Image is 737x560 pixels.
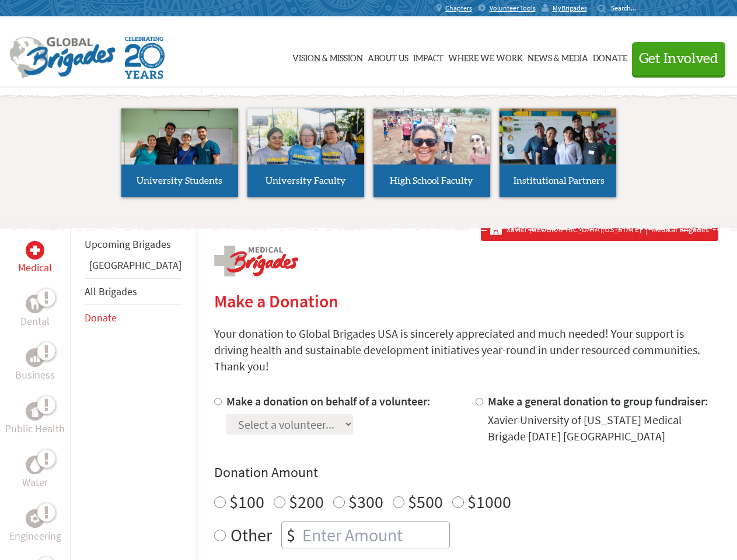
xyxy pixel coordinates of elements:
a: Upcoming Brigades [85,237,171,251]
p: Your donation to Global Brigades USA is sincerely appreciated and much needed! Your support is dr... [214,325,718,374]
label: $1000 [467,491,511,513]
span: Volunteer Tools [490,3,536,13]
img: logo-medical.png [214,246,298,276]
a: University Students [121,108,238,197]
label: $500 [408,491,443,513]
li: All Brigades [85,278,181,305]
div: Dental [26,295,44,313]
span: University Students [137,176,222,185]
a: News & Media [528,27,588,86]
p: Engineering [9,528,61,544]
a: Donate [593,27,627,86]
label: Other [230,521,272,548]
a: Institutional Partners [500,108,616,197]
h4: Donation Amount [214,463,718,482]
div: $ [282,522,300,548]
a: EngineeringEngineering [9,509,61,544]
a: BusinessBusiness [15,348,55,383]
div: Public Health [26,402,44,421]
a: Public HealthPublic Health [5,402,65,437]
li: Donate [85,305,181,331]
a: Vision & Mission [292,27,363,86]
img: menu_brigades_submenu_3.jpg [373,108,490,165]
input: Enter Amount [300,522,449,548]
img: Global Brigades Celebrating 20 Years [125,37,165,79]
a: WaterWater [22,456,48,491]
p: Dental [20,313,50,330]
label: Make a donation on behalf of a volunteer: [226,394,431,408]
img: Public Health [30,405,40,417]
span: MyBrigades [553,3,587,13]
p: Water [22,474,48,491]
p: Public Health [5,421,65,437]
label: Make a general donation to group fundraiser: [488,394,708,408]
a: Impact [413,27,443,86]
img: Dental [30,298,40,309]
li: Ghana [85,257,181,278]
span: High School Faculty [390,176,473,185]
img: Water [30,458,40,471]
a: Donate [85,311,117,324]
p: Business [15,367,55,383]
span: Chapters [445,3,472,13]
a: Where We Work [448,27,523,86]
span: Institutional Partners [514,176,605,185]
img: menu_brigades_submenu_1.jpg [121,108,238,186]
img: Medical [30,246,40,255]
a: MedicalMedical [18,241,52,276]
a: [GEOGRAPHIC_DATA] [89,258,181,272]
div: Xavier University of [US_STATE] Medical Brigade [DATE] [GEOGRAPHIC_DATA] [488,412,718,444]
div: Business [26,348,44,367]
img: menu_brigades_submenu_2.jpg [247,108,364,187]
img: Business [30,353,40,362]
div: Engineering [26,509,44,528]
input: Search... [611,3,644,12]
img: Global Brigades Logo [9,37,116,79]
button: Get Involved [632,42,725,75]
a: University Faculty [247,108,364,197]
label: $100 [229,491,264,513]
p: Medical [18,260,52,276]
li: Upcoming Brigades [85,232,181,257]
span: Get Involved [639,52,718,66]
a: All Brigades [85,285,137,298]
div: Medical [26,241,44,260]
img: Engineering [30,514,40,523]
span: University Faculty [266,176,346,185]
label: $200 [289,491,324,513]
label: $300 [348,491,383,513]
img: menu_brigades_submenu_4.jpg [500,108,616,186]
a: About Us [368,27,408,86]
a: DentalDental [20,295,50,330]
a: High School Faculty [373,108,490,197]
h2: Make a Donation [214,290,718,311]
div: Water [26,456,44,474]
